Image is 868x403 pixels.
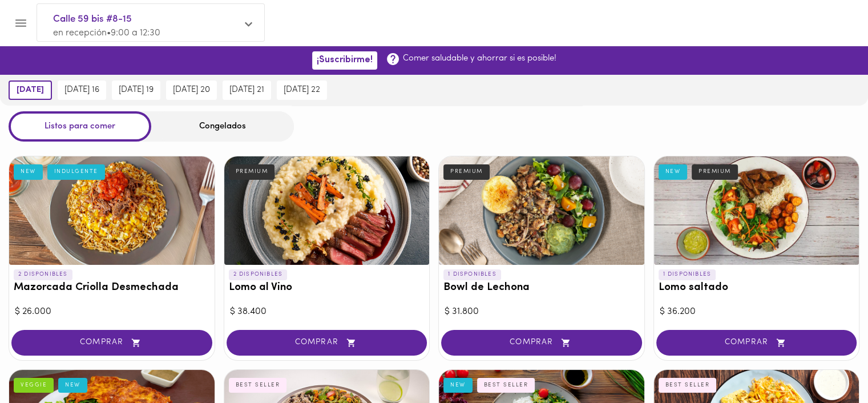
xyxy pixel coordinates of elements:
[441,330,642,356] button: COMPRAR
[58,378,87,393] div: NEW
[151,111,294,142] div: Congelados
[439,156,644,265] div: Bowl de Lechona
[166,80,217,100] button: [DATE] 20
[241,338,413,348] span: COMPRAR
[7,9,35,37] button: Menu
[802,337,857,392] iframe: Messagebird Livechat Widget
[53,12,237,27] span: Calle 59 bis #8-15
[229,269,288,280] p: 2 DISPONIBLES
[9,80,52,100] button: [DATE]
[14,282,210,294] h3: Mazorcada Criolla Desmechada
[443,282,640,294] h3: Bowl de Lechona
[9,111,151,142] div: Listos para comer
[660,305,854,319] div: $ 36.200
[9,156,215,265] div: Mazorcada Criolla Desmechada
[659,378,717,393] div: BEST SELLER
[455,338,628,348] span: COMPRAR
[659,282,855,294] h3: Lomo saltado
[47,164,105,179] div: INDULGENTE
[656,330,857,356] button: COMPRAR
[445,305,639,319] div: $ 31.800
[229,378,287,393] div: BEST SELLER
[284,85,320,95] span: [DATE] 22
[53,29,160,38] span: en recepción • 9:00 a 12:30
[17,85,44,95] span: [DATE]
[659,269,716,280] p: 1 DISPONIBLES
[671,338,843,348] span: COMPRAR
[317,55,373,66] span: ¡Suscribirme!
[443,269,501,280] p: 1 DISPONIBLES
[173,85,210,95] span: [DATE] 20
[229,282,425,294] h3: Lomo al Vino
[224,156,430,265] div: Lomo al Vino
[230,305,424,319] div: $ 38.400
[659,164,688,179] div: NEW
[654,156,859,265] div: Lomo saltado
[692,164,738,179] div: PREMIUM
[11,330,212,356] button: COMPRAR
[64,85,99,95] span: [DATE] 16
[15,305,209,319] div: $ 26.000
[227,330,427,356] button: COMPRAR
[14,269,72,280] p: 2 DISPONIBLES
[26,338,198,348] span: COMPRAR
[477,378,535,393] div: BEST SELLER
[119,85,154,95] span: [DATE] 19
[14,164,43,179] div: NEW
[229,164,275,179] div: PREMIUM
[403,53,556,65] p: Comer saludable y ahorrar si es posible!
[443,164,490,179] div: PREMIUM
[312,51,377,69] button: ¡Suscribirme!
[112,80,160,100] button: [DATE] 19
[14,378,54,393] div: VEGGIE
[229,85,264,95] span: [DATE] 21
[223,80,271,100] button: [DATE] 21
[277,80,327,100] button: [DATE] 22
[58,80,106,100] button: [DATE] 16
[443,378,473,393] div: NEW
